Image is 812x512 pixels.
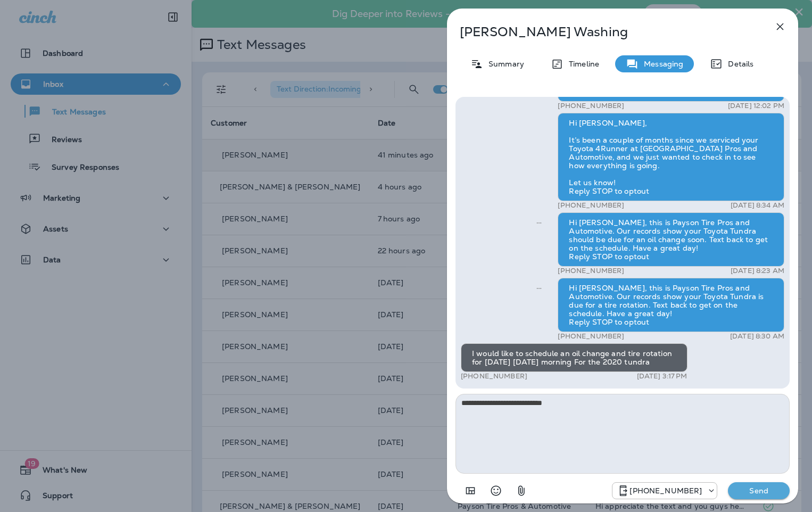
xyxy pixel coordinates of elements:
[564,60,599,68] p: Timeline
[730,332,784,341] p: [DATE] 8:30 AM
[461,372,527,381] p: [PHONE_NUMBER]
[536,283,542,292] span: Sent
[460,480,481,501] button: Add in a premade template
[558,332,624,341] p: [PHONE_NUMBER]
[460,24,750,39] p: [PERSON_NAME] Washing
[728,482,790,499] button: Send
[485,480,507,501] button: Select an emoji
[558,212,784,267] div: Hi [PERSON_NAME], this is Payson Tire Pros and Automotive. Our records show your Toyota Tundra sh...
[483,60,524,68] p: Summary
[612,484,717,497] div: +1 (928) 260-4498
[736,486,781,496] p: Send
[536,217,542,227] span: Sent
[558,201,624,210] p: [PHONE_NUMBER]
[629,486,702,495] p: [PHONE_NUMBER]
[639,60,683,68] p: Messaging
[731,201,784,210] p: [DATE] 8:34 AM
[723,60,753,68] p: Details
[728,102,784,110] p: [DATE] 12:02 PM
[558,113,784,201] div: Hi [PERSON_NAME], It’s been a couple of months since we serviced your Toyota 4Runner at [GEOGRAPH...
[731,267,784,275] p: [DATE] 8:23 AM
[558,102,624,110] p: [PHONE_NUMBER]
[637,372,687,381] p: [DATE] 3:17 PM
[558,267,624,275] p: [PHONE_NUMBER]
[461,343,687,372] div: I would like to schedule an oil change and tire rotation for [DATE] [DATE] morning For the 2020 t...
[558,278,784,332] div: Hi [PERSON_NAME], this is Payson Tire Pros and Automotive. Our records show your Toyota Tundra is...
